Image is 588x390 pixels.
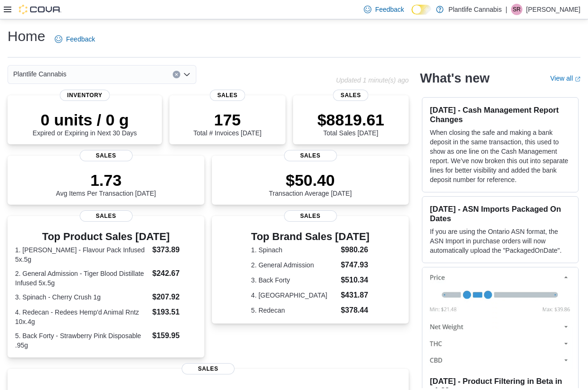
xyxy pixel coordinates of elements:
[183,71,191,78] button: Open list of options
[15,331,149,350] dt: 5. Back Forty - Strawberry Pink Disposable .95g
[251,245,337,255] dt: 1. Spinach
[341,259,370,271] dd: $747.93
[317,110,384,137] div: Total Sales [DATE]
[412,5,431,15] input: Dark Mode
[193,110,261,137] div: Total # Invoices [DATE]
[550,75,580,82] a: View allExternal link
[430,204,571,223] h3: [DATE] - ASN Imports Packaged On Dates
[51,30,99,49] a: Feedback
[152,244,197,256] dd: $373.89
[182,363,235,374] span: Sales
[15,307,149,326] dt: 4. Redecan - Redees Hemp'd Animal Rntz 10x.4g
[66,34,95,44] span: Feedback
[251,260,337,270] dt: 2. General Admission
[284,210,337,222] span: Sales
[251,290,337,300] dt: 4. [GEOGRAPHIC_DATA]
[152,268,197,279] dd: $242.67
[80,210,133,222] span: Sales
[251,231,370,242] h3: Top Brand Sales [DATE]
[375,5,404,14] span: Feedback
[511,4,522,15] div: Skyler Rowsell
[15,269,149,288] dt: 2. General Admission - Tiger Blood Distillate Infused 5x.5g
[269,171,352,190] p: $50.40
[251,306,337,315] dt: 5. Redecan
[15,231,197,242] h3: Top Product Sales [DATE]
[152,330,197,341] dd: $159.95
[420,71,489,86] h2: What's new
[341,290,370,301] dd: $431.87
[412,15,412,15] span: Dark Mode
[13,68,67,80] span: Plantlife Cannabis
[15,292,149,302] dt: 3. Spinach - Cherry Crush 1g
[575,76,580,82] svg: External link
[251,275,337,285] dt: 3. Back Forty
[336,76,409,84] p: Updated 1 minute(s) ago
[152,291,197,303] dd: $207.92
[173,71,180,78] button: Clear input
[19,5,61,14] img: Cova
[284,150,337,161] span: Sales
[33,110,137,137] div: Expired or Expiring in Next 30 Days
[15,245,149,264] dt: 1. [PERSON_NAME] - Flavour Pack Infused 5x.5g
[193,110,261,129] p: 175
[430,105,571,124] h3: [DATE] - Cash Management Report Changes
[448,4,502,15] p: Plantlife Cannabis
[341,274,370,286] dd: $510.34
[210,90,245,101] span: Sales
[56,171,156,190] p: 1.73
[56,171,156,197] div: Avg Items Per Transaction [DATE]
[333,90,369,101] span: Sales
[59,90,110,101] span: Inventory
[505,4,507,15] p: |
[430,227,571,255] p: If you are using the Ontario ASN format, the ASN Import in purchase orders will now automatically...
[152,307,197,318] dd: $193.51
[526,4,580,15] p: [PERSON_NAME]
[341,305,370,316] dd: $378.44
[33,110,137,129] p: 0 units / 0 g
[8,27,45,46] h1: Home
[430,128,571,184] p: When closing the safe and making a bank deposit in the same transaction, this used to show as one...
[341,244,370,256] dd: $980.26
[317,110,384,129] p: $8819.61
[80,150,133,161] span: Sales
[513,4,521,15] span: SR
[269,171,352,197] div: Transaction Average [DATE]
